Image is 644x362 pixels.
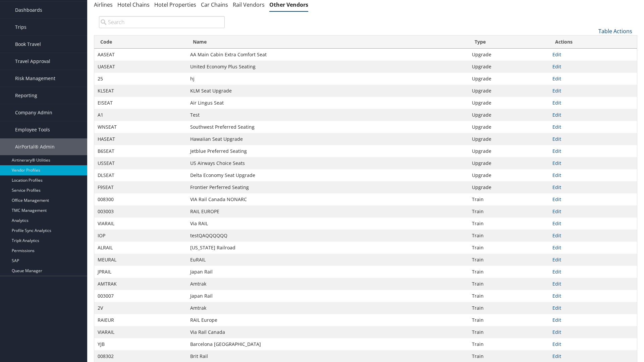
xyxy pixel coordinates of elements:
[94,290,187,302] td: 003007
[94,242,187,254] td: ALRAIL
[552,281,561,287] a: Edit
[552,75,561,82] a: Edit
[15,104,52,121] span: Company Admin
[94,266,187,278] td: JPRAIL
[552,256,561,263] a: Edit
[469,290,549,302] td: Train
[187,121,469,133] td: Southwest Preferred Seating
[469,338,549,350] td: Train
[187,205,469,218] td: RAIL EUROPE
[552,172,561,178] a: Edit
[187,242,469,254] td: [US_STATE] Railroad
[187,97,469,109] td: Air Lingus Seat
[187,73,469,85] td: hj
[201,1,228,8] a: Car Chains
[187,169,469,181] td: Delta Economy Seat Upgrade
[469,278,549,290] td: Train
[94,133,187,145] td: HASEAT
[187,61,469,73] td: United Economy Plus Seating
[552,124,561,130] a: Edit
[469,36,549,49] th: Type: activate to sort column ascending
[469,133,549,145] td: Upgrade
[552,268,561,275] a: Edit
[94,109,187,121] td: A1
[187,157,469,169] td: US Airways Choice Seats
[15,70,55,87] span: Risk Management
[552,112,561,118] a: Edit
[552,196,561,202] a: Edit
[469,73,549,85] td: Upgrade
[187,230,469,242] td: testQAQQQQQQ
[187,85,469,97] td: KLM Seat Upgrade
[552,136,561,142] a: Edit
[269,1,308,8] a: Other Vendors
[94,326,187,338] td: VIARAIL
[94,145,187,157] td: B6SEAT
[187,181,469,193] td: Frontier Perferred Seating
[187,49,469,61] td: AA Main Cabin Extra Comfort Seat
[187,266,469,278] td: Japan Rail
[552,293,561,299] a: Edit
[469,85,549,97] td: Upgrade
[469,205,549,218] td: Train
[187,302,469,314] td: Amtrak
[469,302,549,314] td: Train
[154,1,196,8] a: Hotel Properties
[469,254,549,266] td: Train
[469,242,549,254] td: Train
[94,121,187,133] td: WNSEAT
[552,148,561,154] a: Edit
[469,157,549,169] td: Upgrade
[469,61,549,73] td: Upgrade
[94,157,187,169] td: USSEAT
[598,27,632,35] a: Table Actions
[187,109,469,121] td: Test
[469,193,549,205] td: Train
[552,87,561,94] a: Edit
[187,193,469,205] td: VIA Rail Canada NONARC
[469,218,549,230] td: Train
[469,230,549,242] td: Train
[187,133,469,145] td: Hawaiian Seat Upgrade
[94,205,187,218] td: 003003
[469,266,549,278] td: Train
[117,1,150,8] a: Hotel Chains
[552,329,561,335] a: Edit
[187,36,469,49] th: Name: activate to sort column ascending
[469,326,549,338] td: Train
[15,2,42,18] span: Dashboards
[187,290,469,302] td: Japan Rail
[15,19,26,36] span: Trips
[94,169,187,181] td: DLSEAT
[549,36,637,49] th: Actions
[94,314,187,326] td: RAIEUR
[552,100,561,106] a: Edit
[15,121,50,138] span: Employee Tools
[94,338,187,350] td: YJB
[552,220,561,227] a: Edit
[469,314,549,326] td: Train
[15,36,41,53] span: Book Travel
[94,49,187,61] td: AASEAT
[187,254,469,266] td: EuRAIL
[469,97,549,109] td: Upgrade
[94,85,187,97] td: KLSEAT
[552,317,561,323] a: Edit
[15,87,37,104] span: Reporting
[552,305,561,311] a: Edit
[94,230,187,242] td: IOP
[94,302,187,314] td: 2V
[94,73,187,85] td: 25
[94,36,187,49] th: Code: activate to sort column ascending
[187,314,469,326] td: RAIL Europe
[552,353,561,359] a: Edit
[94,97,187,109] td: EISEAT
[552,232,561,239] a: Edit
[469,181,549,193] td: Upgrade
[94,254,187,266] td: MEURAL
[187,338,469,350] td: Barcelona [GEOGRAPHIC_DATA]
[552,63,561,70] a: Edit
[469,121,549,133] td: Upgrade
[94,218,187,230] td: VIARAIL
[99,16,225,28] input: Search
